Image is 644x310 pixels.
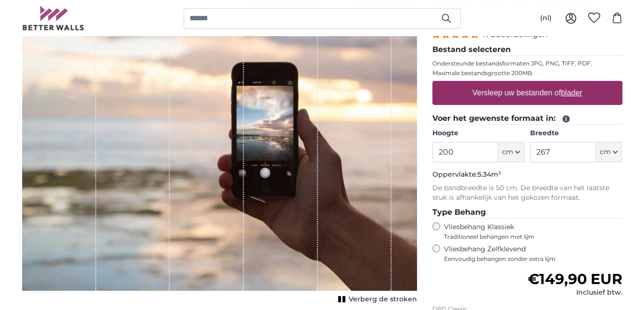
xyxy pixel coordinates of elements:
span: cm [502,147,513,157]
span: €149,90 EUR [527,270,622,288]
label: Breedte [530,129,622,138]
p: Ondersteunde bestandsformaten JPG, PNG, TIFF, PDF. [432,60,622,67]
span: Eenvoudig behangen zonder extra lijm [444,255,622,263]
button: cm [596,142,622,162]
button: Verberg de stroken [335,293,417,306]
span: Traditioneel behangen met lijm [444,233,605,241]
label: Vliesbehang Zelfklevend [444,245,622,263]
legend: Type Behang [432,207,622,219]
label: Vliesbehang Klassiek [444,222,605,241]
span: cm [600,147,611,157]
u: blader [561,89,582,97]
p: Maximale bestandsgrootte 200MB. [432,69,622,77]
span: 5.34m² [478,170,501,179]
span: Verberg de stroken [349,295,417,304]
legend: Voer het gewenste formaat in: [432,113,622,125]
p: De bandbreedte is 50 cm. De breedte van het laatste stuk is afhankelijk van het gekozen formaat. [432,183,622,203]
button: cm [498,142,524,162]
label: Hoogte [432,129,524,138]
img: Betterwalls [22,6,85,30]
legend: Bestand selecteren [432,44,622,56]
label: Versleep uw bestanden of [468,83,586,103]
p: Oppervlakte: [432,170,622,180]
div: Inclusief btw. [527,288,622,297]
button: (nl) [532,10,559,27]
